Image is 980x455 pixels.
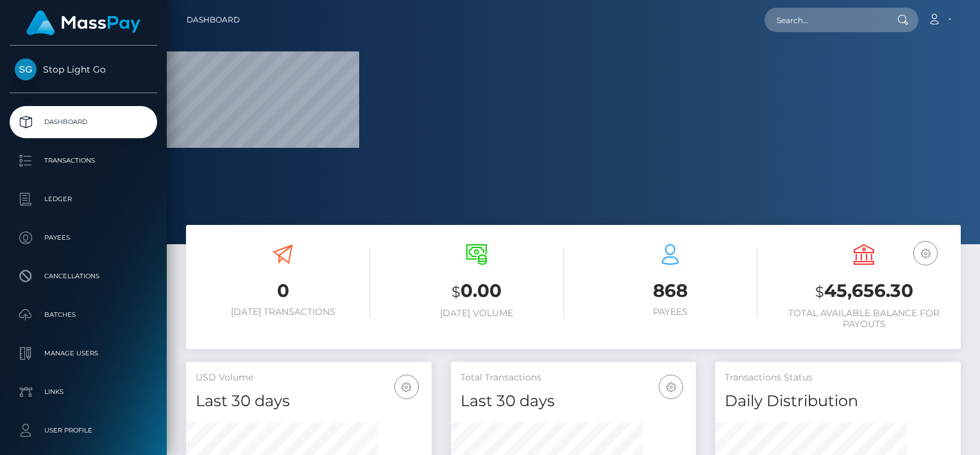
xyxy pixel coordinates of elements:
[15,267,152,286] p: Cancellations
[583,307,757,317] h6: Payees
[15,421,152,440] p: User Profile
[10,145,157,177] a: Transactions
[725,371,951,384] h5: Transactions Status
[10,106,157,138] a: Dashboard
[815,283,824,301] small: $
[196,390,422,413] h4: Last 30 days
[10,222,157,254] a: Payees
[15,344,152,363] p: Manage Users
[10,299,157,331] a: Batches
[10,337,157,370] a: Manage Users
[725,390,951,413] h4: Daily Distribution
[15,112,152,132] p: Dashboard
[765,8,885,32] input: Search...
[15,58,37,80] img: Stop Light Go
[15,151,152,170] p: Transactions
[26,10,140,35] img: MassPay Logo
[10,183,157,215] a: Ledger
[777,308,951,330] h6: Total Available Balance for Payouts
[460,371,687,384] h5: Total Transactions
[10,260,157,292] a: Cancellations
[196,371,422,384] h5: USD Volume
[389,278,564,305] h3: 0.00
[15,382,152,402] p: Links
[187,6,240,33] a: Dashboard
[196,307,370,317] h6: [DATE] Transactions
[15,305,152,325] p: Batches
[460,390,687,413] h4: Last 30 days
[10,376,157,408] a: Links
[15,228,152,247] p: Payees
[10,64,157,75] span: Stop Light Go
[196,278,370,303] h3: 0
[583,278,757,303] h3: 868
[452,283,460,301] small: $
[10,415,157,447] a: User Profile
[15,190,152,209] p: Ledger
[777,278,951,305] h3: 45,656.30
[389,308,564,319] h6: [DATE] Volume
